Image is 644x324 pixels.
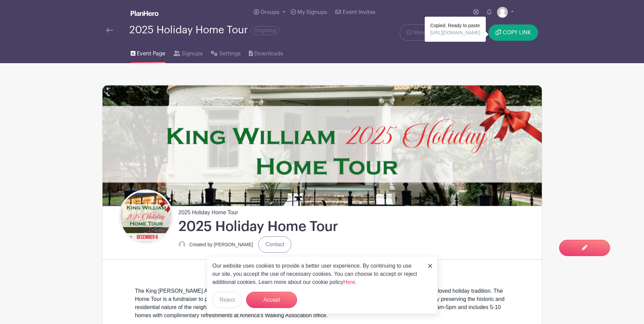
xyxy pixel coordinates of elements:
img: default-ce2991bfa6775e67f084385cd625a349d9dcbb7a52a09fb2fda1e96e2d18dcdb.png [497,7,508,18]
span: [URL][DOMAIN_NAME] [430,30,480,35]
img: logo_white-6c42ec7e38ccf1d336a20a19083b03d10ae64f83f12c07503d8b9e83406b4c7d.svg [131,11,159,16]
img: Home%20Tour%20newsletter.jpg [121,191,171,242]
small: Created by [PERSON_NAME] [189,242,253,247]
button: Accept [246,292,297,308]
a: Contact [258,236,291,253]
div: 2025 Holiday Home Tour [129,24,279,36]
button: Reject [213,292,242,308]
span: Signups [182,50,203,58]
span: Event Page [137,50,165,58]
span: Groups [260,10,279,15]
span: Message [414,29,436,37]
img: close_button-5f87c8562297e5c2d7936805f587ecaba9071eb48480494691a3f1689db116b3.svg [428,264,432,268]
button: COPY LINK [489,24,538,41]
img: default-ce2991bfa6775e67f084385cd625a349d9dcbb7a52a09fb2fda1e96e2d18dcdb.png [179,241,185,248]
h1: 2025 Holiday Home Tour [179,218,338,235]
span: 2025 Holiday Home Tour [179,206,238,217]
img: KW%20Home%20Tour%20Banner.png [103,85,542,206]
p: Our website uses cookies to provide a better user experience. By continuing to use our site, you ... [213,262,421,286]
span: Downloads [254,50,283,58]
span: COPY LINK [503,30,531,35]
a: Settings [211,41,240,63]
div: Copied. Ready to paste [425,17,486,42]
a: Downloads [249,41,283,63]
a: Message [400,24,443,41]
a: Here [344,279,355,285]
span: Event Invites [343,10,375,15]
img: back-arrow-29a5d9b10d5bd6ae65dc969a981735edf675c4d7a1fe02e03b50dbd4ba3cdb55.svg [106,28,113,33]
span: My Signups [297,10,327,15]
span: Settings [219,50,241,58]
a: Signups [173,41,203,63]
span: Ongoing [251,26,279,35]
a: Event Page [131,41,165,63]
